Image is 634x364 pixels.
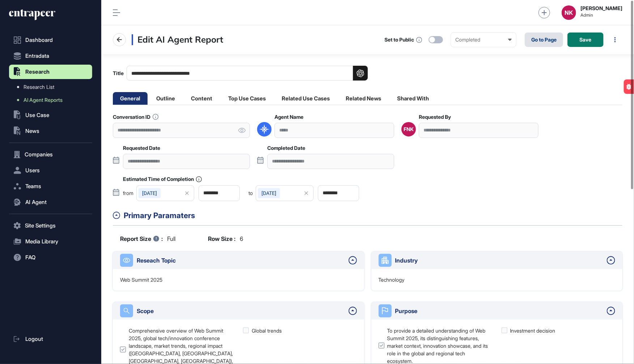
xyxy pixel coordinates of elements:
[339,92,388,105] li: Related News
[120,234,163,243] b: Report Size :
[25,152,53,157] span: Companies
[123,176,202,182] label: Estimated Time of Completion
[120,234,175,243] div: full
[120,276,162,283] p: Web Summit 2025
[9,65,92,79] button: Research
[580,13,622,18] span: Admin
[395,307,604,315] div: Purpose
[25,53,49,59] span: Entradata
[390,92,436,105] li: Shared With
[9,147,92,162] button: Companies
[13,94,92,107] a: AI Agent Reports
[419,114,451,120] label: Requested By
[252,327,282,334] div: Global trends
[113,92,148,105] li: General
[25,128,39,134] span: News
[9,250,92,265] button: FAQ
[139,188,161,198] div: [DATE]
[137,256,345,265] div: Reseach Topic
[455,37,512,43] div: Completed
[267,145,305,151] label: Completed Date
[149,92,182,105] li: Outline
[9,195,92,209] button: AI Agent
[9,49,92,63] button: Entradata
[208,234,243,243] div: 6
[124,210,622,221] div: Primary Paramaters
[24,84,54,90] span: Research List
[25,255,35,260] span: FAQ
[510,327,556,334] div: Investment decision
[525,32,563,47] a: Go to Page
[221,92,273,105] li: Top Use Cases
[208,234,235,243] b: Row Size :
[25,336,43,342] span: Logout
[13,81,92,94] a: Research List
[379,276,405,283] p: Technology
[9,332,92,346] a: Logout
[580,37,592,42] span: Save
[25,239,58,244] span: Media Library
[24,97,63,103] span: AI Agent Reports
[562,5,576,20] button: NK
[25,112,49,118] span: Use Case
[113,66,368,81] label: Title
[404,126,414,132] div: FNK
[25,69,50,75] span: Research
[567,32,604,47] button: Save
[132,34,223,45] h3: Edit AI Agent Report
[184,92,220,105] li: Content
[9,218,92,233] button: Site Settings
[25,199,47,205] span: AI Agent
[127,66,368,81] input: Title
[9,124,92,138] button: News
[258,188,280,198] div: [DATE]
[395,256,604,265] div: Industry
[9,108,92,122] button: Use Case
[9,163,92,178] button: Users
[9,33,92,47] a: Dashboard
[275,92,337,105] li: Related Use Cases
[123,191,133,196] span: from
[25,223,56,229] span: Site Settings
[25,37,53,43] span: Dashboard
[137,307,345,315] div: Scope
[580,5,622,11] strong: [PERSON_NAME]
[275,114,303,120] label: Agent Name
[384,37,414,43] div: Set to Public
[9,179,92,194] button: Teams
[113,114,158,120] label: Conversation ID
[248,191,253,196] span: to
[123,145,160,151] label: Requested Date
[25,183,41,189] span: Teams
[25,168,40,173] span: Users
[9,234,92,249] button: Media Library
